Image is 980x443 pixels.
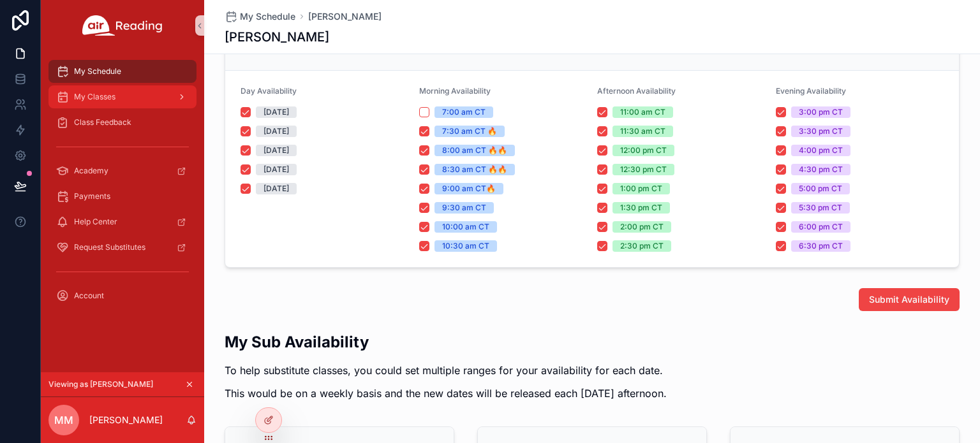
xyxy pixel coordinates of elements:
div: 11:00 am CT [620,106,665,118]
div: 4:30 pm CT [799,164,843,175]
span: Day Availability [241,86,297,96]
a: [PERSON_NAME] [308,10,382,23]
div: 2:00 pm CT [620,221,664,233]
div: [DATE] [264,126,289,137]
div: 3:30 pm CT [799,126,843,137]
a: My Classes [48,85,197,108]
a: Class Feedback [48,111,197,134]
div: 1:30 pm CT [620,202,662,214]
span: Viewing as [PERSON_NAME] [48,379,153,389]
a: My Schedule [48,60,197,83]
span: Account [74,291,104,301]
span: My Classes [74,92,115,102]
div: 6:30 pm CT [799,240,843,252]
div: 1:00 pm CT [620,183,662,194]
span: Academy [74,166,108,176]
a: Request Substitutes [48,236,197,259]
div: [DATE] [264,183,289,194]
p: [PERSON_NAME] [89,414,163,426]
a: Help Center [48,210,197,233]
span: Help Center [74,217,117,227]
div: [DATE] [264,106,289,118]
div: 5:30 pm CT [799,202,842,214]
a: Payments [48,185,197,208]
div: 8:00 am CT 🔥🔥 [442,145,507,156]
div: [DATE] [264,164,289,175]
div: 10:00 am CT [442,221,489,233]
h1: [PERSON_NAME] [225,28,329,46]
span: Afternoon Availability [597,86,676,96]
a: My Schedule [225,10,295,23]
span: Submit Availability [869,293,949,306]
a: Account [48,284,197,307]
div: 7:00 am CT [442,106,486,118]
span: Evening Availability [776,86,846,96]
div: 4:00 pm CT [799,145,843,156]
span: Class Feedback [74,117,131,127]
span: My Schedule [240,10,295,23]
div: 12:00 pm CT [620,145,667,156]
div: [DATE] [264,145,289,156]
div: 10:30 am CT [442,240,489,252]
p: This would be on a weekly basis and the new dates will be released each [DATE] afternoon. [225,386,667,401]
div: 7:30 am CT 🔥 [442,126,497,137]
p: To help substitute classes, you could set multiple ranges for your availability for each date. [225,363,667,378]
button: Submit Availability [859,288,960,311]
div: 12:30 pm CT [620,164,667,175]
div: 2:30 pm CT [620,240,664,252]
span: Morning Availability [419,86,491,96]
div: 6:00 pm CT [799,221,843,233]
div: scrollable content [41,51,204,324]
span: Request Substitutes [74,242,145,252]
div: 9:00 am CT🔥 [442,183,496,194]
div: 5:00 pm CT [799,183,842,194]
span: My Schedule [74,66,121,76]
div: 8:30 am CT 🔥🔥 [442,164,507,175]
div: 11:30 am CT [620,126,665,137]
div: 9:30 am CT [442,202,486,214]
span: MM [54,412,73,428]
span: Payments [74,191,110,201]
a: Academy [48,159,197,182]
img: App logo [82,15,163,36]
h2: My Sub Availability [225,331,667,352]
div: 3:00 pm CT [799,106,843,118]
